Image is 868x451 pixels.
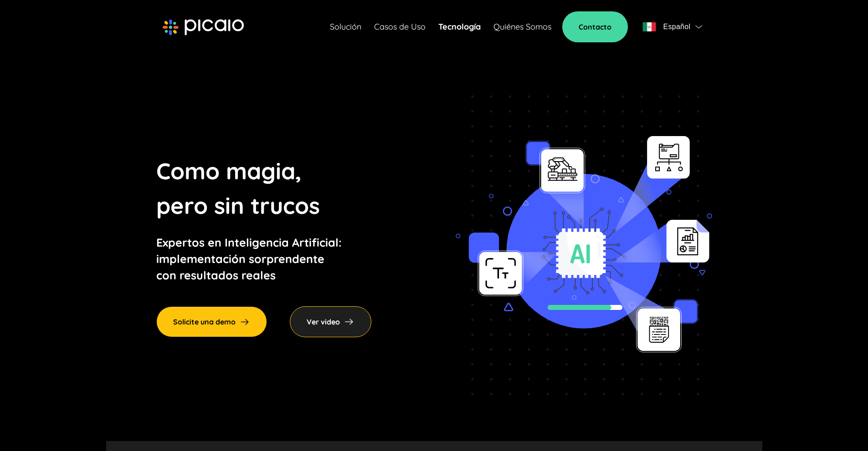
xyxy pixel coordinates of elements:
img: arrow-right [344,316,354,327]
p: Expertos en Inteligencia Artificial: implementación sorprendente con resultados reales [156,234,371,284]
a: Casos de Uso [374,20,426,33]
img: arrow-right [239,316,250,327]
img: flag [642,22,656,31]
a: Solicite una demo [156,306,267,337]
a: Contacto [562,11,628,42]
div: Ver video [290,306,371,337]
a: Tecnología [438,20,481,33]
a: Solución [330,20,361,33]
img: picaio-logo [163,19,244,35]
button: flagEspañolflag [639,18,705,36]
a: Quiénes Somos [493,20,551,33]
img: image [456,95,712,395]
span: Español [663,20,690,33]
img: flag [695,25,702,29]
p: Como magia, pero sin trucos [156,154,371,223]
